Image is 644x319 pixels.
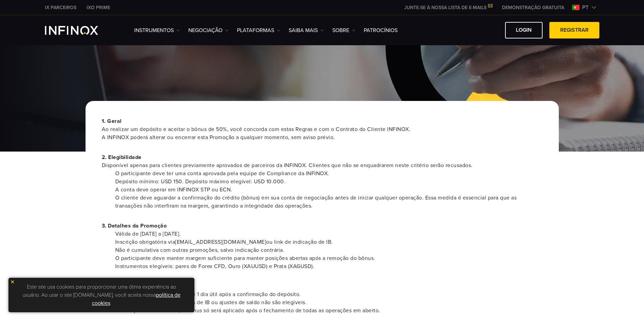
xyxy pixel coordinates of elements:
[115,194,543,210] li: O cliente deve aguardar a confirmação do crédito (bônus) em sua conta de negociação antes de inic...
[188,26,229,34] a: NEGOCIAÇÃO
[115,262,543,270] li: Instrumentos elegíveis: pares de Forex CFD, Ouro (XAUUSD) e Prata (XAGUSD).
[497,4,569,11] a: INFINOX MENU
[115,238,543,246] li: Inscrição obrigatória via [EMAIL_ADDRESS][DOMAIN_NAME] ou link de indicação de IB.
[102,222,543,230] p: 3. Detalhes da Promoção
[115,254,543,262] li: O participante deve manter margem suficiente para manter posições abertas após a remoção do bônus.
[115,290,543,298] li: Bônus de 50% creditado em até 1 dia útil após a confirmação do depósito.
[102,125,543,141] span: Ao realizar um depósito e aceitar o bônus de 50%, você concorda com estas Regras e com o Contrato...
[115,307,543,315] li: Para depósitos adicionais, o bônus só será aplicado após o fechamento de todas as operações em ab...
[115,186,543,194] li: A conta deve operar em INFINOX STP ou ECN.
[81,4,115,11] a: INFINOX
[579,3,591,11] span: pt
[549,22,599,38] a: Registrar
[332,26,355,34] a: SOBRE
[289,26,324,34] a: Saiba mais
[102,282,543,290] p: 4. Crédito de Bônus
[102,161,543,169] span: Disponível apenas para clientes previamente aprovados de parceiros da INFINOX. Clientes que não s...
[102,153,543,169] p: 2. Elegibilidade
[115,298,543,307] li: Transferências internas, rebates de IB ou ajustes de saldo não são elegíveis.
[134,26,180,34] a: Instrumentos
[10,280,15,284] img: yellow close icon
[45,26,114,35] a: INFINOX Logo
[364,26,398,34] a: Patrocínios
[237,26,280,34] a: PLATAFORMAS
[505,22,543,38] a: Login
[115,246,543,254] li: Não é cumulativa com outras promoções, salvo indicação contrária.
[399,5,497,10] a: JUNTE-SE À NOSSA LISTA DE E-MAILS
[40,4,81,11] a: INFINOX
[12,281,191,309] p: Este site usa cookies para proporcionar uma ótima experiência ao usuário. Ao usar o site [DOMAIN_...
[115,169,543,178] li: O participante deve ter uma conta aprovada pela equipe de Compliance da INFINOX.
[115,178,543,186] li: Depósito mínimo: USD 150. Depósito máximo elegível: USD 10.000.
[102,117,543,141] p: 1. Geral
[115,230,543,238] li: Válida de [DATE] a [DATE].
